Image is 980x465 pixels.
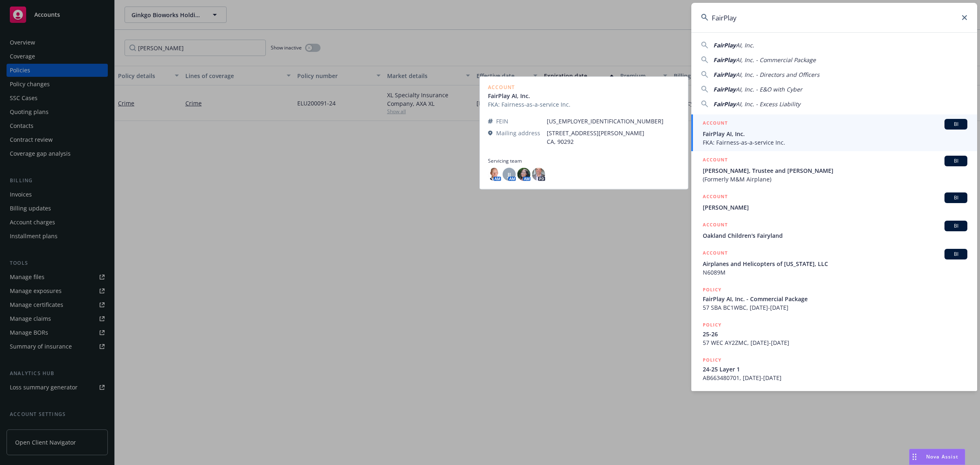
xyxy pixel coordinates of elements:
span: FairPlay [713,100,736,108]
h5: POLICY [703,321,722,329]
span: FairPlay [713,71,736,78]
h5: POLICY [703,356,722,364]
span: 25-26 [703,330,967,338]
span: 57 WEC AY2ZMC, [DATE]-[DATE] [703,338,967,347]
span: BI [948,222,964,230]
span: FairPlay AI, Inc. [703,130,967,138]
span: AI, Inc. - Commercial Package [736,56,816,64]
span: BI [948,250,964,258]
span: Airplanes and Helicopters of [US_STATE], LLC [703,259,967,268]
a: ACCOUNTBIFairPlay AI, Inc.FKA: Fairness-as-a-service Inc. [691,114,977,151]
a: ACCOUNTBI[PERSON_NAME] [691,188,977,216]
h5: ACCOUNT [703,119,728,129]
a: POLICYFairPlay AI, Inc. - Commercial Package57 SBA BC1WBC, [DATE]-[DATE] [691,281,977,316]
a: POLICY24-25 Layer 1AB663480701, [DATE]-[DATE] [691,351,977,387]
span: FairPlay [713,56,736,64]
a: ACCOUNTBIOakland Children's Fairyland [691,216,977,244]
span: AI, Inc. [736,41,754,49]
span: AI, Inc. - Directors and Officers [736,71,820,78]
span: BI [948,194,964,201]
span: FairPlay [713,85,736,93]
a: ACCOUNTBIAirplanes and Helicopters of [US_STATE], LLCN6089M [691,244,977,281]
span: AI, Inc. - Excess Liability [736,100,800,108]
span: Nova Assist [926,453,958,460]
a: POLICY25-2657 WEC AY2ZMC, [DATE]-[DATE] [691,316,977,351]
span: FairPlay AI, Inc. - Commercial Package [703,295,967,303]
span: FairPlay [713,41,736,49]
a: ACCOUNTBI[PERSON_NAME], Trustee and [PERSON_NAME](Formerly M&M Airplane) [691,151,977,188]
span: AB663480701, [DATE]-[DATE] [703,373,967,382]
h5: ACCOUNT [703,249,728,259]
h5: ACCOUNT [703,221,728,230]
h5: ACCOUNT [703,156,728,165]
h5: POLICY [703,286,722,294]
span: [PERSON_NAME], Trustee and [PERSON_NAME] [703,166,967,175]
span: BI [948,121,964,128]
span: AI, Inc. - E&O with Cyber [736,85,802,93]
span: Oakland Children's Fairyland [703,231,967,240]
button: Nova Assist [909,449,965,465]
span: FKA: Fairness-as-a-service Inc. [703,138,967,147]
span: 24-25 Layer 1 [703,365,967,373]
div: Drag to move [909,449,920,465]
input: Search... [691,3,977,32]
span: (Formerly M&M Airplane) [703,175,967,183]
span: 57 SBA BC1WBC, [DATE]-[DATE] [703,303,967,312]
span: N6089M [703,268,967,277]
span: [PERSON_NAME] [703,203,967,212]
span: BI [948,157,964,165]
h5: ACCOUNT [703,192,728,202]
